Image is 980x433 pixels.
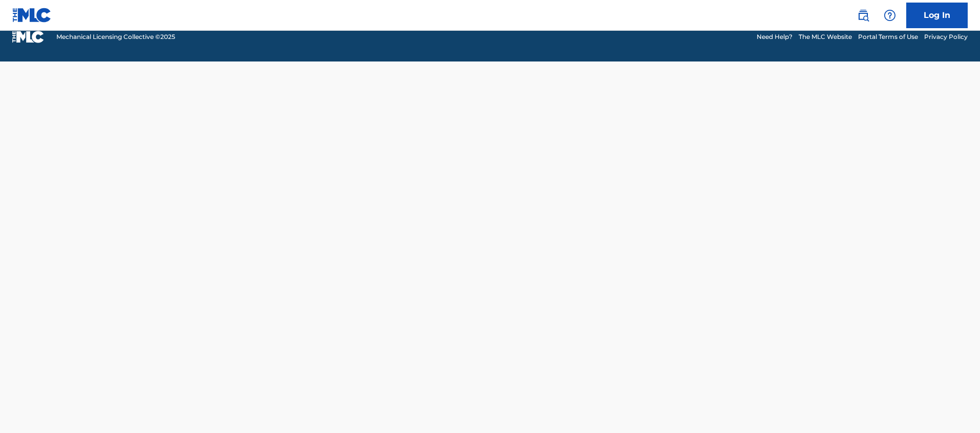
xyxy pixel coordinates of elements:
img: logo [12,31,44,43]
span: Mechanical Licensing Collective © 2025 [56,32,175,42]
img: help [884,9,896,22]
a: Public Search [853,5,873,26]
a: The MLC Website [799,32,852,42]
img: search [857,9,869,22]
div: Help [880,5,900,26]
a: Log In [906,3,968,28]
a: Need Help? [757,32,793,42]
a: Privacy Policy [924,32,968,42]
img: MLC Logo [12,8,52,23]
a: Portal Terms of Use [858,32,918,42]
